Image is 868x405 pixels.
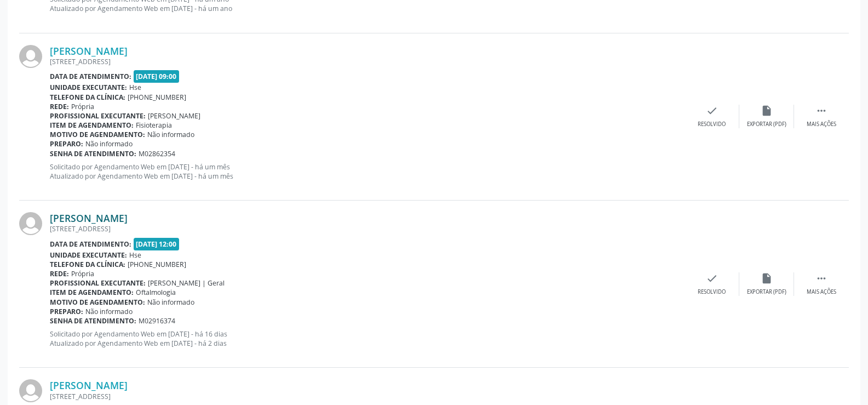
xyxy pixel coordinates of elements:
i: insert_drive_file [761,105,773,117]
b: Senha de atendimento: [50,316,136,326]
b: Data de atendimento: [50,239,131,249]
span: M02916374 [139,316,175,326]
div: Mais ações [807,121,836,128]
b: Unidade executante: [50,83,127,92]
div: Exportar (PDF) [747,288,786,296]
b: Data de atendimento: [50,72,131,81]
div: [STREET_ADDRESS] [50,224,685,233]
div: [STREET_ADDRESS] [50,57,685,66]
span: [PERSON_NAME] [148,111,200,121]
b: Rede: [50,102,69,111]
a: [PERSON_NAME] [50,379,128,391]
i: check [706,105,718,117]
span: Fisioterapia [136,121,172,130]
div: Resolvido [698,121,726,128]
span: Não informado [85,139,133,149]
span: [PHONE_NUMBER] [128,93,186,102]
span: [DATE] 09:00 [134,70,180,83]
div: Mais ações [807,288,836,296]
b: Preparo: [50,307,83,316]
img: img [19,212,42,235]
a: [PERSON_NAME] [50,212,128,224]
b: Profissional executante: [50,278,146,288]
span: Não informado [147,298,194,307]
i:  [815,272,827,284]
b: Profissional executante: [50,111,146,121]
span: [PHONE_NUMBER] [128,260,186,269]
p: Solicitado por Agendamento Web em [DATE] - há um mês Atualizado por Agendamento Web em [DATE] - h... [50,162,685,181]
b: Telefone da clínica: [50,260,125,269]
i: check [706,272,718,284]
b: Unidade executante: [50,250,127,260]
p: Solicitado por Agendamento Web em [DATE] - há 16 dias Atualizado por Agendamento Web em [DATE] - ... [50,329,685,348]
b: Rede: [50,269,69,278]
span: Não informado [85,307,133,316]
i: insert_drive_file [761,272,773,284]
b: Senha de atendimento: [50,149,136,158]
div: [STREET_ADDRESS] [50,392,685,401]
div: Exportar (PDF) [747,121,786,128]
span: Não informado [147,130,194,139]
span: Própria [71,269,94,278]
b: Motivo de agendamento: [50,298,145,307]
b: Telefone da clínica: [50,93,125,102]
a: [PERSON_NAME] [50,45,128,57]
span: [DATE] 12:00 [134,238,180,250]
img: img [19,379,42,402]
span: M02862354 [139,149,175,158]
span: Oftalmologia [136,288,176,297]
span: Própria [71,102,94,111]
b: Preparo: [50,139,83,149]
i:  [815,105,827,117]
div: Resolvido [698,288,726,296]
span: Hse [129,83,141,92]
b: Motivo de agendamento: [50,130,145,139]
span: [PERSON_NAME] | Geral [148,278,225,288]
b: Item de agendamento: [50,121,134,130]
b: Item de agendamento: [50,288,134,297]
span: Hse [129,250,141,260]
img: img [19,45,42,68]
